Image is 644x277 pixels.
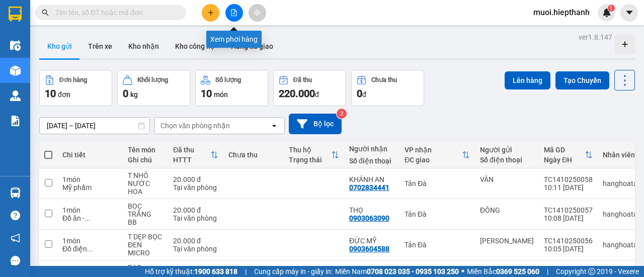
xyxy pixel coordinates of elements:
img: warehouse-icon [10,65,21,76]
div: T NHỎ [128,171,163,179]
span: 10 [201,87,212,100]
strong: 0369 525 060 [496,267,539,275]
div: 0903604588 [349,245,389,253]
button: Tạo Chuyến [555,71,609,89]
div: 20.000 đ [173,206,218,214]
button: plus [202,4,219,22]
div: HTTT [173,156,210,164]
div: Chọn văn phòng nhận [160,121,230,131]
span: Miền Bắc [467,266,539,277]
sup: 2 [337,109,347,119]
div: 10:08 [DATE] [544,214,593,222]
div: ver 1.8.147 [579,32,612,43]
span: | [245,266,247,277]
button: Kho gửi [39,34,80,58]
div: 1 món [62,206,118,214]
div: BẢO NGOAN [480,237,534,245]
div: ĐỨC MỸ [349,237,394,245]
div: Tản Đà [405,210,470,218]
span: notification [11,233,20,243]
span: muoi.hiepthanh [525,6,598,19]
img: warehouse-icon [10,90,21,101]
div: Tại văn phòng [173,245,218,253]
div: Chưa thu [371,76,397,83]
div: Tại văn phòng [173,214,218,222]
div: Số điện thoại [349,157,394,165]
span: caret-down [625,8,634,17]
span: aim [254,9,261,16]
div: Thu hộ [289,146,331,154]
span: đ [362,90,366,99]
span: món [214,90,228,99]
div: Người nhận [349,145,394,153]
button: Bộ lọc [289,114,342,134]
sup: 1 [608,5,615,12]
div: Chưa thu [228,151,279,159]
span: message [11,256,20,265]
span: question-circle [11,211,20,220]
span: Cung cấp máy in - giấy in: [254,266,333,277]
div: TC1410250056 [544,237,593,245]
div: THỌ [349,206,394,214]
span: đ [315,90,319,99]
input: Tìm tên, số ĐT hoặc mã đơn [55,7,174,18]
div: 0903063090 [349,214,389,222]
div: 10:05 [DATE] [544,245,593,253]
div: 0702834441 [349,183,389,192]
div: MICRO [128,249,163,257]
div: Mã GD [544,146,585,154]
img: icon-new-feature [602,8,611,17]
div: ĐC giao [405,156,462,164]
span: 1 [609,5,613,12]
div: Chi tiết [62,151,118,159]
th: Toggle SortBy [284,142,344,168]
button: aim [249,4,266,22]
span: kg [130,90,138,99]
div: Tản Đà [405,179,470,188]
div: TC1410250058 [544,175,593,183]
div: Số lượng [215,76,241,83]
span: ... [85,214,91,222]
th: Toggle SortBy [168,142,223,168]
button: Chưa thu0đ [351,70,424,106]
div: Tản Đà [405,241,470,249]
img: warehouse-icon [10,40,21,51]
th: Toggle SortBy [399,142,475,168]
div: 20.000 đ [173,175,218,183]
button: Đơn hàng10đơn [39,70,112,106]
div: Tại văn phòng [173,183,218,192]
span: Hỗ trợ kỹ thuật: [145,266,237,277]
svg: open [270,122,278,130]
input: Select a date range. [40,118,149,134]
div: Đã thu [173,146,210,154]
div: Tên món [128,146,163,154]
div: VP nhận [405,146,462,154]
span: copyright [588,268,595,275]
span: 220.000 [279,87,315,100]
img: solution-icon [10,116,21,126]
span: ... [87,245,93,253]
span: ⚪️ [461,269,464,273]
strong: 1900 633 818 [194,267,237,275]
th: Toggle SortBy [539,142,598,168]
button: Khối lượng0kg [117,70,190,106]
div: Ngày ĐH [544,156,585,164]
div: BB [128,218,163,226]
div: Ghi chú [128,156,163,164]
div: Tạo kho hàng mới [615,34,635,54]
span: đơn [58,90,70,99]
div: Mỹ phẩm [62,183,118,192]
span: 0 [123,87,128,100]
div: 20.000 đ [173,237,218,245]
div: Đồ ăn - nước uống [62,214,118,222]
span: plus [207,9,214,16]
button: Kho công nợ [167,34,223,58]
div: VÂN [480,175,534,183]
div: Đã thu [293,76,312,83]
div: Đơn hàng [59,76,87,83]
div: BỌC TRẮNG [128,202,163,218]
button: Lên hàng [505,71,550,89]
div: Số điện thoại [480,156,534,164]
button: caret-down [620,4,638,22]
div: 1 món [62,175,118,183]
